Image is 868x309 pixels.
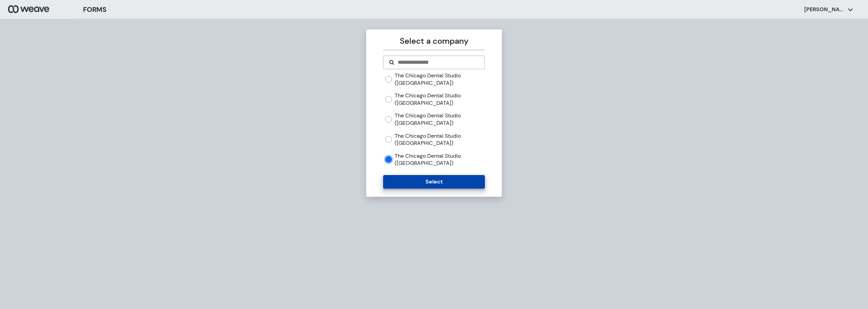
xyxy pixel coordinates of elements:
[83,4,106,15] h3: FORMS
[804,6,845,13] p: [PERSON_NAME]
[395,132,485,147] label: The Chicago Dental Studio ([GEOGRAPHIC_DATA])
[395,72,485,86] label: The Chicago Dental Studio ([GEOGRAPHIC_DATA])
[395,152,485,167] label: The Chicago Dental Studio ([GEOGRAPHIC_DATA])
[395,92,485,107] label: The Chicago Dental Studio ([GEOGRAPHIC_DATA])
[383,175,485,189] button: Select
[395,112,485,127] label: The Chicago Dental Studio ([GEOGRAPHIC_DATA])
[397,58,479,66] input: Search
[383,35,485,47] p: Select a company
